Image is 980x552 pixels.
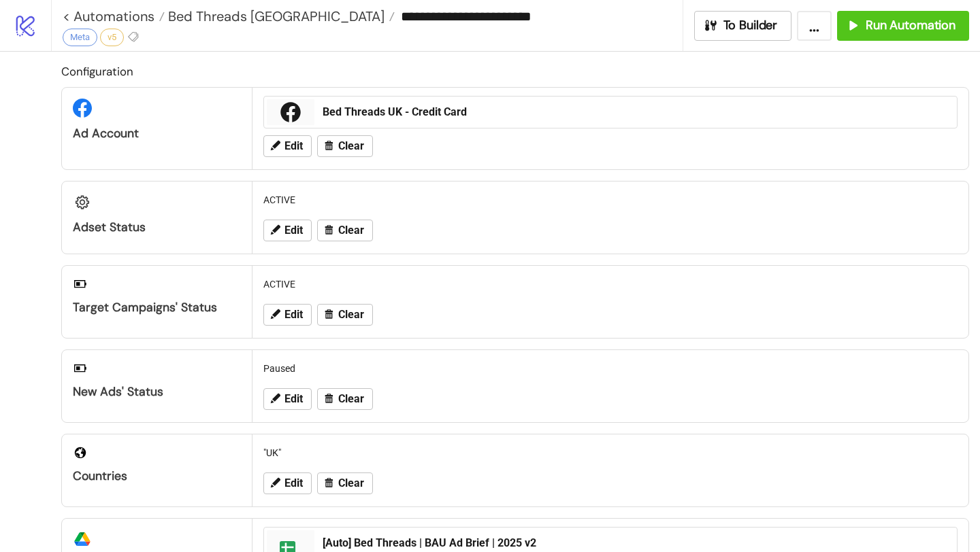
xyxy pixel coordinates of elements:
div: Countries [73,468,241,484]
div: Bed Threads UK - Credit Card [323,105,949,120]
div: ACTIVE [258,271,963,297]
div: Adset Status [73,220,241,235]
span: Edit [284,224,303,237]
span: Clear [338,477,364,489]
span: Clear [338,224,364,237]
button: Edit [263,220,312,241]
span: Clear [338,393,364,405]
div: "UK" [258,440,963,466]
div: Ad Account [73,126,241,141]
div: Paused [258,356,963,381]
span: Edit [284,309,303,321]
span: Edit [284,140,303,152]
button: Clear [317,388,373,410]
button: Run Automation [837,11,969,41]
div: Meta [63,29,97,46]
span: Bed Threads [GEOGRAPHIC_DATA] [165,7,385,25]
a: Bed Threads [GEOGRAPHIC_DATA] [165,10,395,23]
span: To Builder [723,18,778,33]
span: Run Automation [866,18,955,33]
button: Clear [317,472,373,494]
button: ... [797,11,832,41]
button: Edit [263,472,312,494]
button: Edit [263,135,312,157]
span: Clear [338,309,364,321]
button: Clear [317,304,373,326]
div: v5 [100,29,124,46]
div: [Auto] Bed Threads | BAU Ad Brief | 2025 v2 [323,536,949,551]
span: Edit [284,477,303,489]
div: Target Campaigns' Status [73,300,241,315]
div: New Ads' Status [73,384,241,400]
span: Clear [338,140,364,152]
button: Edit [263,304,312,326]
button: To Builder [694,11,792,41]
h2: Configuration [61,63,969,80]
button: Edit [263,388,312,410]
span: Edit [284,393,303,405]
div: ACTIVE [258,187,963,213]
button: Clear [317,220,373,241]
button: Clear [317,135,373,157]
a: < Automations [63,10,165,23]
